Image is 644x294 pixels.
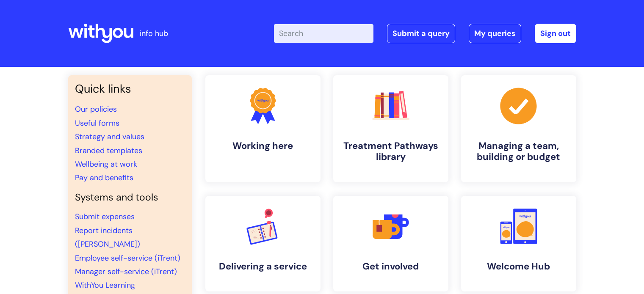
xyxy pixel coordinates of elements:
h4: Delivering a service [212,261,314,272]
h4: Working here [212,140,314,151]
a: My queries [469,24,521,43]
a: Branded templates [75,146,142,156]
h4: Systems and tools [75,192,185,203]
input: Search [274,24,373,43]
a: Useful forms [75,118,119,128]
a: Report incidents ([PERSON_NAME]) [75,225,140,249]
a: Welcome Hub [461,196,576,291]
a: Sign out [535,24,576,43]
a: WithYou Learning [75,280,135,290]
a: Get involved [333,196,448,291]
a: Treatment Pathways library [333,75,448,182]
h3: Quick links [75,82,185,96]
div: | - [274,24,576,43]
a: Wellbeing at work [75,159,137,169]
a: Submit a query [387,24,455,43]
h4: Managing a team, building or budget [468,140,569,163]
h4: Get involved [340,261,442,272]
a: Strategy and values [75,132,144,142]
a: Manager self-service (iTrent) [75,267,177,277]
h4: Treatment Pathways library [340,140,442,163]
a: Submit expenses [75,212,135,222]
a: Our policies [75,104,117,114]
a: Managing a team, building or budget [461,75,576,182]
a: Working here [205,75,321,182]
h4: Welcome Hub [468,261,569,272]
a: Delivering a service [205,196,321,291]
a: Pay and benefits [75,173,133,183]
a: Employee self-service (iTrent) [75,253,180,263]
p: info hub [140,27,168,40]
